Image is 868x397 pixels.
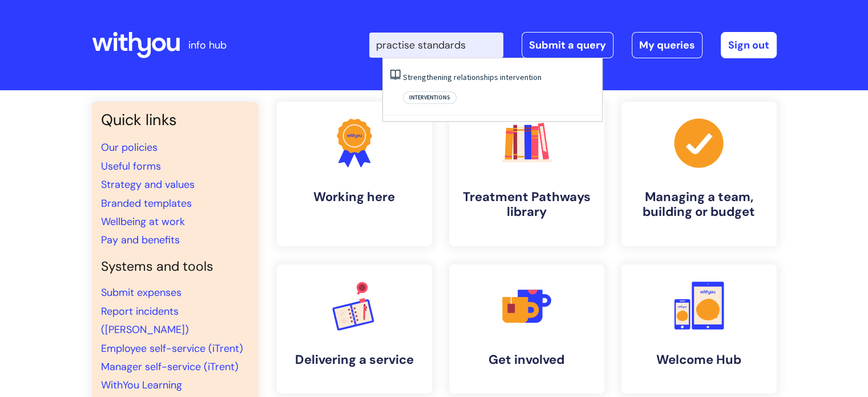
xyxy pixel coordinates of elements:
[101,304,189,336] a: Report incidents ([PERSON_NAME])
[101,197,192,210] a: Branded templates
[621,102,777,246] a: Managing a team, building or budget
[286,352,423,367] h4: Delivering a service
[101,342,243,355] a: Employee self-service (iTrent)
[449,264,604,394] a: Get involved
[101,178,195,191] a: Strategy and values
[277,264,432,394] a: Delivering a service
[286,190,423,204] h4: Working here
[101,159,161,173] a: Useful forms
[403,72,542,82] a: Strengthening relationships intervention
[458,190,595,220] h4: Treatment Pathways library
[458,352,595,367] h4: Get involved
[101,360,239,374] a: Manager self-service (iTrent)
[101,259,249,275] h4: Systems and tools
[631,190,768,220] h4: Managing a team, building or budget
[369,32,777,58] div: | -
[188,36,227,54] p: info hub
[369,33,503,58] input: Search
[631,352,768,367] h4: Welcome Hub
[721,32,777,58] a: Sign out
[277,102,432,246] a: Working here
[449,102,604,246] a: Treatment Pathways library
[101,215,185,228] a: Wellbeing at work
[101,111,249,129] h3: Quick links
[101,233,180,247] a: Pay and benefits
[621,264,777,394] a: Welcome Hub
[101,378,182,392] a: WithYou Learning
[632,32,703,58] a: My queries
[403,91,457,104] span: Interventions
[522,32,613,58] a: Submit a query
[101,141,158,154] a: Our policies
[101,286,181,299] a: Submit expenses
